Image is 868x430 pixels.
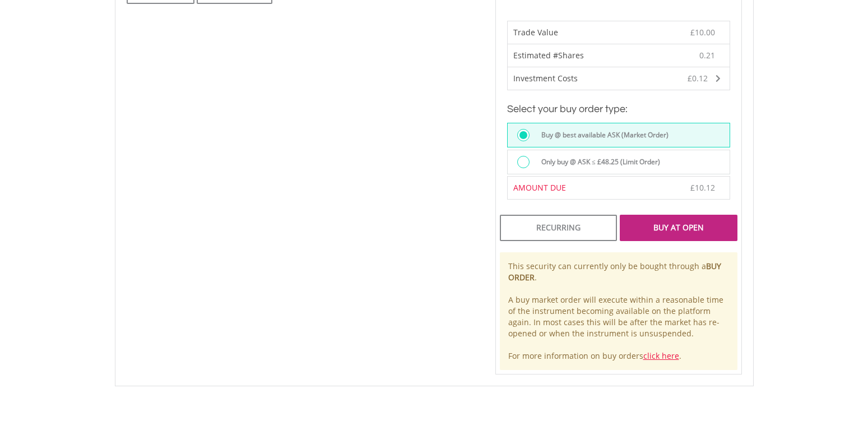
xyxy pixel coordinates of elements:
[643,350,679,361] a: click here
[513,27,558,38] span: Trade Value
[620,215,737,241] div: Buy At Open
[513,182,566,193] span: AMOUNT DUE
[535,156,660,168] label: Only buy @ ASK ≤ £48.25 (Limit Order)
[500,215,617,241] div: Recurring
[507,101,730,117] h3: Select your buy order type:
[690,182,715,193] span: £10.12
[688,73,708,84] span: £0.12
[513,73,578,84] span: Investment Costs
[690,27,715,38] span: £10.00
[500,252,737,370] div: This security can currently only be bought through a . A buy market order will execute within a r...
[699,50,715,61] span: 0.21
[513,50,584,61] span: Estimated #Shares
[508,261,721,283] b: BUY ORDER
[535,129,669,141] label: Buy @ best available ASK (Market Order)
